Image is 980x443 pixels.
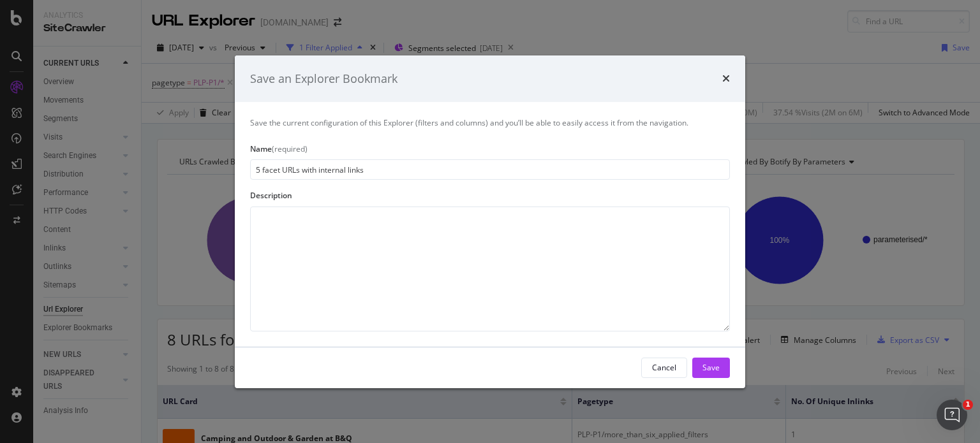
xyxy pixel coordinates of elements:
[937,400,967,430] iframe: Intercom live chat
[652,362,676,373] div: Cancel
[235,55,745,388] div: modal
[963,400,973,410] span: 1
[702,362,720,373] div: Save
[250,159,730,180] input: Enter a name
[250,70,397,87] div: Save an Explorer Bookmark
[250,190,730,201] div: Description
[692,358,730,378] button: Save
[272,143,308,154] span: (required)
[641,358,687,378] button: Cancel
[250,117,730,128] div: Save the current configuration of this Explorer (filters and columns) and you’ll be able to easil...
[250,143,272,154] span: Name
[722,70,730,87] div: times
